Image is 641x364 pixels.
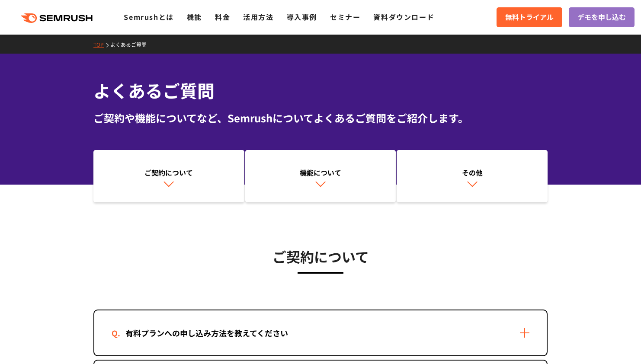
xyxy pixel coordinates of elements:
a: デモを申し込む [569,7,635,27]
span: 無料トライアル [505,12,554,23]
a: よくあるご質問 [110,41,153,48]
div: 機能について [250,167,392,178]
div: ご契約について [98,167,240,178]
span: デモを申し込む [577,12,626,23]
a: 導入事例 [287,12,317,22]
a: 機能 [187,12,202,22]
a: 活用方法 [243,12,273,22]
a: TOP [93,41,110,48]
a: その他 [397,150,548,203]
div: ご契約や機能についてなど、Semrushについてよくあるご質問をご紹介します。 [93,110,548,126]
div: 有料プランへの申し込み方法を教えてください [112,327,302,339]
a: 資料ダウンロード [373,12,434,22]
a: 無料トライアル [497,7,562,27]
a: Semrushとは [124,12,173,22]
a: 料金 [215,12,230,22]
a: ご契約について [93,150,244,203]
a: セミナー [330,12,360,22]
a: 機能について [245,150,396,203]
div: その他 [401,167,543,178]
h1: よくあるご質問 [93,78,548,103]
h3: ご契約について [93,246,548,267]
